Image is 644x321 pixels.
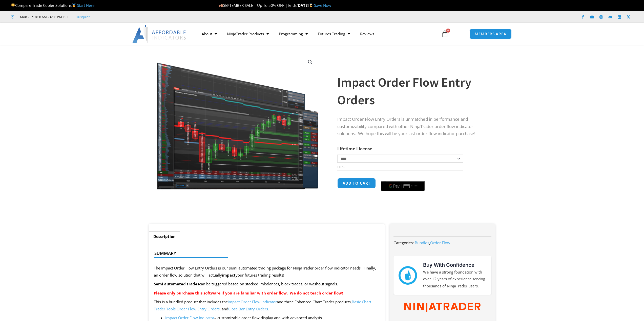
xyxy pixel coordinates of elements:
strong: Semi automated trades [154,281,199,286]
strong: Please only purchase this software if you are familiar with order flow. We do not teach order flow! [154,290,343,295]
a: Close Bar Entry Orders [228,306,268,311]
span: MEMBERS AREA [475,32,506,36]
span: Mon - Fri: 8:00 AM – 6:00 PM EST [19,14,68,20]
label: Lifetime License [337,146,372,152]
img: LogoAI | Affordable Indicators – NinjaTrader [132,25,187,43]
nav: Menu [197,28,435,40]
img: 🍂 [219,4,223,7]
a: Clear options [337,165,345,169]
a: Order Flow [430,240,450,245]
p: The Impact Order Flow Entry Orders is our semi automated trading package for NinjaTrader order fl... [154,265,380,279]
img: 🥇 [72,4,76,7]
a: Impact Order Flow Indicator [228,299,277,304]
img: 🏆 [11,4,15,7]
button: Add to cart [337,178,376,188]
a: Reviews [355,28,379,40]
a: Basic Chart Trader Tools [154,299,371,311]
a: . [268,306,269,311]
a: MEMBERS AREA [469,29,512,39]
a: Order Flow Entry Orders [177,306,220,311]
a: 0 [434,27,456,41]
img: NinjaTrader Wordmark color RGB | Affordable Indicators – NinjaTrader [404,303,481,312]
img: mark thumbs good 43913 | Affordable Indicators – NinjaTrader [399,266,417,284]
a: Impact Order Flow Indicator [165,315,214,320]
p: We have a strong foundation with over 12 years of experience serving thousands of NinjaTrader users. [423,269,486,290]
a: Futures Trading [313,28,355,40]
h1: Impact Order Flow Entry Orders [337,73,485,109]
h4: Summary [154,251,375,256]
span: Categories: [393,240,414,245]
button: Buy with GPay [381,181,425,191]
span: SEPTEMBER SALE | Up To 50% OFF | Ends [219,3,297,8]
span: Compare Trade Copier Solutions [11,3,94,8]
h3: Buy With Confidence [423,261,486,269]
a: Programming [274,28,313,40]
img: ⌛ [309,4,313,7]
a: Description [149,232,180,241]
p: Impact Order Flow Entry Orders is unmatched in performance and customizability compared with othe... [337,116,485,138]
a: Save Now [314,3,331,8]
a: Trustpilot [75,14,90,20]
p: can be triggered based on stacked imbalances, block trades, or washout signals. [154,281,380,288]
a: Bundles [415,240,429,245]
img: of4 [156,54,319,191]
strong: impact [222,273,236,278]
p: This is a bundled product that includes the and three Enhanced Chart Trader products, , , and [154,299,380,313]
a: Start Here [77,3,94,8]
iframe: Secure express checkout frame [380,177,426,178]
a: About [197,28,222,40]
strong: [DATE] [297,3,314,8]
a: View full-screen image gallery [306,58,315,67]
span: 0 [446,29,450,33]
text: •••••• [411,184,419,188]
span: , [415,240,450,245]
a: NinjaTrader Products [222,28,274,40]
